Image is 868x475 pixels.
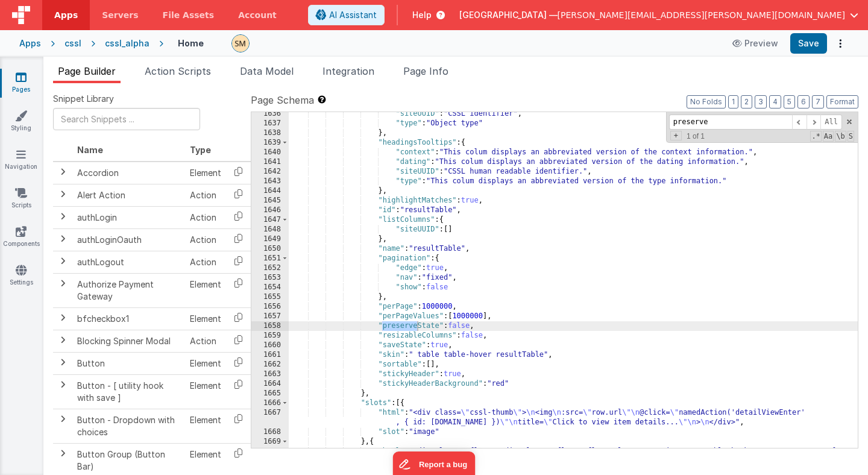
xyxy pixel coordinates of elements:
div: 1650 [251,244,289,254]
span: Type [190,145,211,155]
td: Alert Action [72,184,185,206]
button: 3 [755,95,767,109]
span: Page Builder [58,65,116,77]
td: Element [185,162,226,184]
div: 1646 [251,206,289,215]
div: 1636 [251,109,289,119]
div: Apps [19,37,41,49]
div: 1653 [251,273,289,283]
div: 1651 [251,254,289,263]
button: Options [832,35,849,52]
div: 1657 [251,312,289,321]
h4: Home [178,39,204,48]
div: cssl_alpha [105,37,149,49]
div: 1658 [251,321,289,331]
div: 1667 [251,408,289,427]
span: Help [412,9,432,21]
td: Element [185,352,226,374]
div: 1648 [251,225,289,234]
span: Page Info [403,65,448,77]
span: Action Scripts [145,65,211,77]
div: 1655 [251,292,289,302]
button: 7 [812,95,824,109]
button: AI Assistant [308,5,385,25]
span: Snippet Library [53,93,114,105]
td: authLogin [72,206,185,228]
div: 1668 [251,427,289,437]
div: 1645 [251,196,289,206]
button: No Folds [687,95,726,109]
td: Action [185,206,226,228]
div: 1669 [251,437,289,447]
td: Button - Dropdown with choices [72,409,185,443]
td: Element [185,409,226,443]
button: 4 [769,95,781,109]
span: Alt-Enter [820,115,842,130]
button: 2 [741,95,752,109]
div: 1649 [251,234,289,244]
td: Blocking Spinner Modal [72,330,185,352]
span: AI Assistant [329,9,377,21]
button: 6 [797,95,810,109]
div: 1640 [251,148,289,157]
td: Action [185,251,226,273]
td: Action [185,184,226,206]
button: Preview [725,34,785,53]
img: e9616e60dfe10b317d64a5e98ec8e357 [232,35,249,52]
button: 5 [784,95,795,109]
div: 1637 [251,119,289,128]
div: cssl [64,37,81,49]
span: RegExp Search [810,131,821,142]
span: CaseSensitive Search [823,131,834,142]
td: Element [185,307,226,330]
div: 1641 [251,157,289,167]
div: 1638 [251,128,289,138]
span: Integration [322,65,374,77]
div: 1656 [251,302,289,312]
td: Action [185,228,226,251]
div: 1664 [251,379,289,389]
span: Servers [102,9,138,21]
div: 1666 [251,398,289,408]
span: Data Model [240,65,294,77]
td: Element [185,273,226,307]
td: Button - [ utility hook with save ] [72,374,185,409]
span: File Assets [163,9,215,21]
div: 1642 [251,167,289,177]
span: 1 of 1 [682,132,709,140]
button: 1 [728,95,738,109]
td: authLoginOauth [72,228,185,251]
div: 1665 [251,389,289,398]
div: 1662 [251,360,289,370]
div: 1663 [251,370,289,379]
div: 1661 [251,350,289,360]
td: Accordion [72,162,185,184]
span: Page Schema [251,93,314,107]
div: 1643 [251,177,289,186]
div: 1654 [251,283,289,292]
span: Search In Selection [848,131,854,142]
td: authLogout [72,251,185,273]
div: 1647 [251,215,289,225]
button: [GEOGRAPHIC_DATA] — [PERSON_NAME][EMAIL_ADDRESS][PERSON_NAME][DOMAIN_NAME] [459,9,858,21]
span: [GEOGRAPHIC_DATA] — [459,9,558,21]
button: Save [790,33,827,54]
div: 1639 [251,138,289,148]
span: [PERSON_NAME][EMAIL_ADDRESS][PERSON_NAME][DOMAIN_NAME] [558,9,845,21]
span: Toggel Replace mode [670,131,682,140]
td: Authorize Payment Gateway [72,273,185,307]
span: Whole Word Search [835,131,846,142]
td: Button [72,352,185,374]
input: Search Snippets ... [53,108,200,130]
td: Action [185,330,226,352]
input: Search for [669,115,792,130]
td: bfcheckbox1 [72,307,185,330]
div: 1660 [251,341,289,350]
div: 1659 [251,331,289,341]
button: Format [826,95,858,109]
span: Name [77,145,103,155]
span: Apps [54,9,78,21]
div: 1644 [251,186,289,196]
div: 1652 [251,263,289,273]
td: Element [185,374,226,409]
